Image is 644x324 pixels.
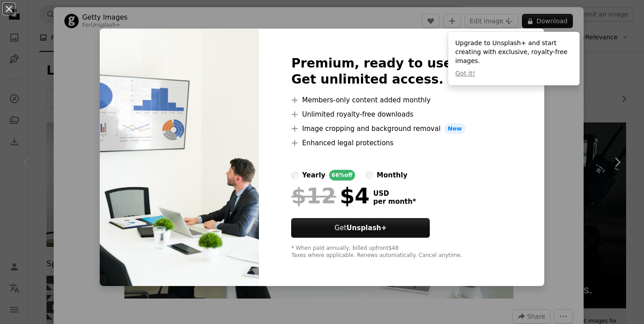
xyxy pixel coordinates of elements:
div: * When paid annually, billed upfront $48 Taxes where applicable. Renews automatically. Cancel any... [291,245,512,259]
li: Unlimited royalty-free downloads [291,109,512,120]
li: Members-only content added monthly [291,95,512,105]
input: monthly [366,172,373,179]
div: monthly [377,170,407,181]
div: Upgrade to Unsplash+ and start creating with exclusive, royalty-free images. [448,32,580,85]
span: per month * [373,198,416,206]
div: 66% off [329,170,356,181]
div: yearly [302,170,325,181]
button: Got it! [455,69,475,78]
strong: Unsplash+ [347,224,387,232]
span: $12 [291,184,336,207]
input: yearly66%off [291,172,298,179]
span: USD [373,189,416,198]
span: New [444,123,466,134]
h2: Premium, ready to use images. Get unlimited access. [291,55,512,88]
div: $4 [291,184,369,207]
li: Enhanced legal protections [291,138,512,148]
img: premium_photo-1682088399036-8c08ecf5c6b1 [100,29,259,286]
button: GetUnsplash+ [291,218,430,238]
li: Image cropping and background removal [291,123,512,134]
